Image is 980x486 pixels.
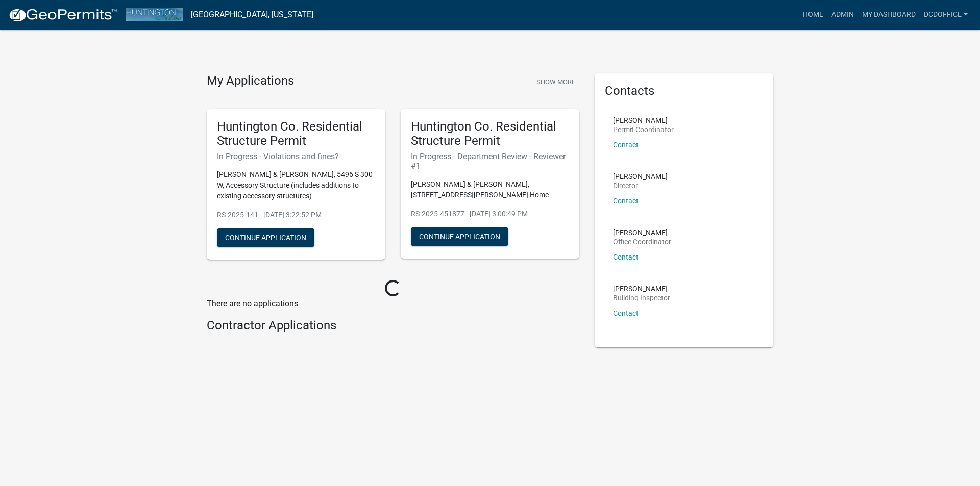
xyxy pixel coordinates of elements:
a: [GEOGRAPHIC_DATA], [US_STATE] [191,6,313,23]
p: [PERSON_NAME] [613,285,670,292]
h5: Huntington Co. Residential Structure Permit [217,119,375,149]
p: Director [613,182,668,189]
img: Huntington County, Indiana [126,8,183,21]
h6: In Progress - Department Review - Reviewer #1 [411,151,569,171]
p: [PERSON_NAME] [613,117,674,124]
p: [PERSON_NAME] & [PERSON_NAME], [STREET_ADDRESS][PERSON_NAME] Home [411,179,569,200]
a: Contact [613,253,639,261]
a: Contact [613,197,639,205]
h5: Huntington Co. Residential Structure Permit [411,119,569,149]
p: RS-2025-451877 - [DATE] 3:00:49 PM [411,209,569,219]
a: My Dashboard [858,5,920,24]
p: Permit Coordinator [613,126,674,133]
a: Home [799,5,827,24]
wm-workflow-list-section: Contractor Applications [207,318,579,337]
p: [PERSON_NAME] [613,173,668,180]
h6: In Progress - Violations and fines? [217,151,375,161]
a: Admin [827,5,858,24]
p: [PERSON_NAME] & [PERSON_NAME], 5496 S 300 W, Accessory Structure (includes additions to existing ... [217,169,375,201]
a: Contact [613,141,639,149]
button: Show More [532,73,579,90]
h4: My Applications [207,73,294,89]
p: Office Coordinator [613,238,671,245]
p: There are no applications [207,298,579,310]
h5: Contacts [605,84,763,98]
button: Continue Application [411,227,508,246]
p: RS-2025-141 - [DATE] 3:22:52 PM [217,210,375,220]
a: Contact [613,309,639,317]
p: Building Inspector [613,294,670,301]
a: DCDOffice [920,5,972,24]
button: Continue Application [217,228,314,247]
p: [PERSON_NAME] [613,229,671,236]
h4: Contractor Applications [207,318,579,333]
